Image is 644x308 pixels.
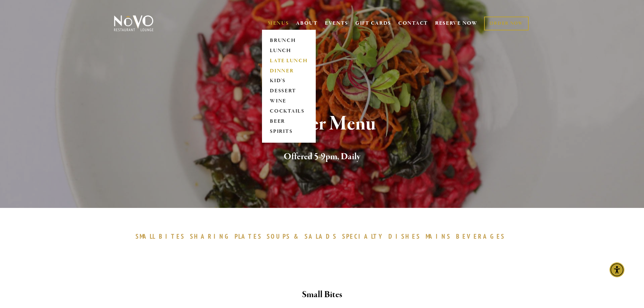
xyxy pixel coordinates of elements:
a: MENUS [268,20,289,27]
h1: Dinner Menu [125,113,519,135]
a: WINE [268,96,310,106]
a: LUNCH [268,46,310,56]
img: Novo Restaurant &amp; Lounge [113,15,155,32]
a: EVENTS [325,20,348,27]
a: ORDER NOW [484,17,528,30]
a: COCKTAILS [268,106,310,117]
a: BEVERAGES [456,232,509,240]
span: MAINS [426,232,451,240]
a: SPIRITS [268,127,310,137]
a: SMALLBITES [136,232,189,240]
strong: Small Bites [302,289,342,301]
span: BEVERAGES [456,232,505,240]
a: BEER [268,117,310,127]
a: SPECIALTYDISHES [342,232,424,240]
div: Accessibility Menu [610,262,624,277]
a: SOUPS&SALADS [267,232,340,240]
a: RESERVE NOW [435,17,478,30]
a: DESSERT [268,86,310,96]
a: GIFT CARDS [355,17,391,30]
span: SALADS [305,232,337,240]
a: DINNER [268,66,310,76]
a: LATE LUNCH [268,56,310,66]
h2: Offered 5-9pm, Daily [125,150,519,164]
a: ABOUT [296,20,318,27]
span: PLATES [235,232,262,240]
span: SMALL [136,232,156,240]
span: & [294,232,301,240]
span: SOUPS [267,232,290,240]
span: DISHES [388,232,421,240]
span: SHARING [190,232,231,240]
a: KID'S [268,76,310,86]
a: BRUNCH [268,35,310,46]
a: CONTACT [398,17,428,30]
a: MAINS [426,232,454,240]
a: SHARINGPLATES [190,232,265,240]
span: SPECIALTY [342,232,385,240]
span: BITES [159,232,185,240]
